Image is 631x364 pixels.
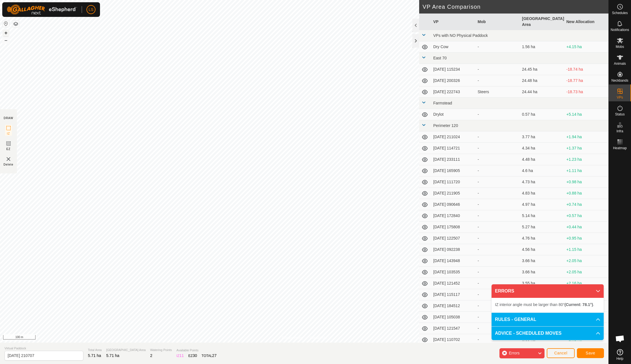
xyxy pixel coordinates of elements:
[478,202,518,207] div: -
[520,233,564,244] td: 4.76 ha
[478,213,518,219] div: -
[520,143,564,154] td: 4.34 ha
[431,222,476,233] td: [DATE] 175808
[616,129,623,133] span: Infra
[520,177,564,188] td: 4.73 ha
[564,267,609,278] td: +2.05 ha
[431,177,476,188] td: [DATE] 111720
[520,64,564,75] td: 24.45 ha
[495,288,514,294] span: ERRORS
[492,298,604,312] p-accordion-content: ERRORS
[564,75,609,86] td: -18.77 ha
[433,123,458,128] span: Perimeter 120
[478,168,518,174] div: -
[478,269,518,275] div: -
[431,312,476,323] td: [DATE] 105038
[564,233,609,244] td: +0.95 ha
[564,255,609,267] td: +2.05 ha
[478,292,518,298] div: -
[431,255,476,267] td: [DATE] 143948
[520,131,564,143] td: 3.77 ha
[564,199,609,210] td: +0.74 ha
[431,334,476,345] td: [DATE] 110702
[431,109,476,120] td: Drylot
[193,353,197,358] span: 30
[179,353,184,358] span: 11
[611,79,628,82] span: Neckbands
[431,41,476,53] td: Dry Cow
[478,235,518,241] div: -
[520,86,564,98] td: 24.44 ha
[616,357,623,360] span: Help
[520,244,564,255] td: 4.56 ha
[3,30,9,36] button: +
[431,210,476,222] td: [DATE] 172840
[212,353,217,358] span: 27
[564,109,609,120] td: +5.14 ha
[492,313,604,326] p-accordion-header: RULES - GENERAL
[564,143,609,154] td: +1.37 ha
[4,162,14,167] span: Delete
[202,353,217,359] div: TOTAL
[88,7,93,13] span: LS
[431,154,476,165] td: [DATE] 233111
[520,278,564,289] td: 3.55 ha
[433,56,446,60] span: East 70
[7,5,77,15] img: Gallagher Logo
[176,348,216,353] span: Available Points
[611,28,629,32] span: Notifications
[423,3,608,10] h2: VP Area Comparison
[150,353,152,358] span: 2
[310,335,326,340] a: Contact Us
[478,280,518,286] div: -
[150,348,172,352] span: Watering Points
[495,302,594,307] span: IZ interior angle must be larger than 80° .
[520,165,564,177] td: 4.6 ha
[3,37,9,44] button: –
[431,323,476,334] td: [DATE] 121547
[478,66,518,72] div: -
[613,146,627,150] span: Heatmap
[564,278,609,289] td: +2.16 ha
[5,346,83,351] span: Virtual Paddock
[612,330,628,347] div: Open chat
[520,75,564,86] td: 24.48 ha
[564,210,609,222] td: +0.57 ha
[431,75,476,86] td: [DATE] 200326
[495,316,536,323] span: RULES - GENERAL
[88,348,102,352] span: Total Area
[616,45,624,48] span: Mobs
[478,145,518,151] div: -
[431,188,476,199] td: [DATE] 211905
[431,267,476,278] td: [DATE] 103535
[88,353,101,358] span: 5.71 ha
[476,14,520,30] th: Mob
[7,131,10,136] span: IZ
[564,86,609,98] td: -18.73 ha
[586,351,595,355] span: Save
[431,233,476,244] td: [DATE] 122507
[520,188,564,199] td: 4.83 ha
[520,255,564,267] td: 3.66 ha
[564,64,609,75] td: -18.74 ha
[615,113,625,116] span: Status
[520,267,564,278] td: 3.66 ha
[431,14,476,30] th: VP
[188,353,197,359] div: EZ
[431,278,476,289] td: [DATE] 121452
[564,188,609,199] td: +0.88 ha
[520,154,564,165] td: 4.48 ha
[478,157,518,162] div: -
[478,337,518,343] div: -
[520,222,564,233] td: 5.27 ha
[431,199,476,210] td: [DATE] 090646
[3,20,9,27] button: Reset Map
[106,353,119,358] span: 5.71 ha
[433,101,452,105] span: Farmstead
[564,41,609,53] td: +4.15 ha
[495,330,561,337] span: ADVICE - SCHEDULED MOVES
[106,348,146,352] span: [GEOGRAPHIC_DATA] Area
[564,222,609,233] td: +0.44 ha
[547,348,575,358] button: Cancel
[431,300,476,312] td: [DATE] 184512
